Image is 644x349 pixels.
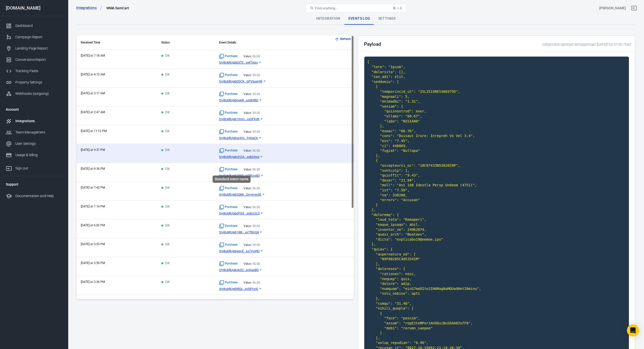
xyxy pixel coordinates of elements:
a: Webhooks (outgoing) [2,88,66,99]
strong: Value: [244,205,252,209]
a: User Settings [2,138,66,149]
div: 59.00 [244,73,260,77]
span: Standard event name [219,167,237,172]
a: fzyI8ckRUgi61fmm...xxGPKiRi [219,117,350,121]
a: Sign out [2,161,66,174]
time: 2025-09-21T21:37:00-05:00 [81,148,105,152]
time: 2025-09-21T15:59:25-05:00 [81,261,105,265]
strong: Value: [244,130,252,134]
span: fzyI8ckRUgi6wqcEfiQUpeCPUvxx7VtoN0 [219,249,260,253]
div: Integration [312,13,344,25]
span: Standard event name [219,92,237,97]
time: 2025-09-21T19:42:56-05:00 [81,186,105,189]
span: OK [161,280,170,284]
a: fzyI8ckRUgi6ok2Q...xx5jaqBO [219,268,350,272]
div: Usage & billing [15,152,62,158]
span: OK [161,129,170,134]
a: fzyI8ckRUgi65QMt...Zmymxx9E [219,193,350,196]
span: fzyI8ckRUgi61jBK1luDbifu1Xxx7fNUQ4 [219,231,259,234]
time: 2025-09-21T17:53:34-05:00 [81,242,105,246]
div: 39.00 [244,92,260,96]
a: Sign out [628,2,640,14]
div: 56.00 [244,262,260,266]
a: Dashboard [2,20,66,31]
time: 2025-09-21T18:02:52-05:00 [81,224,105,227]
time: 2025-09-22T04:12:27-05:00 [81,73,105,76]
strong: Value: [244,92,252,96]
div: Documentation and Help [15,193,62,199]
div: 59.00 [244,130,260,134]
span: Standard event name [219,205,237,210]
span: fzyI8ckRUgi6DDCKPcTLnBbPVbxxHW [219,80,262,83]
button: Refresh [334,36,353,42]
a: fzyI8ckRUgi6IRQz...xx58YcnE [219,287,350,291]
div: CdSpVoDX.samcart-wmasamcart.[DATE]T02:37:00.709Z [541,42,631,47]
span: OK [161,73,170,77]
span: Standard event name [219,129,237,134]
a: fzyI8ckRUgi66wkR...xxGKIRbf [219,99,350,102]
span: OK [161,148,170,152]
div: 39.00 [244,243,260,247]
span: fzyI8ckRUgi6EAT0ZlTdwUdvi9xxKTejzo [219,61,258,64]
span: Standard event name [219,280,237,285]
div: 56.00 [244,149,260,152]
div: Campaign Report [15,34,62,40]
strong: Value: [244,187,252,190]
span: Standard event name [219,242,237,247]
div: ⌘ + K [393,6,402,10]
li: Support [2,178,66,190]
strong: Value: [244,149,252,152]
span: Standard event name [219,110,237,115]
div: WMA SamCart [106,6,129,11]
a: Property Settings [2,77,66,88]
span: Standard event name [219,186,237,191]
th: Received Time [77,35,157,50]
div: Property Settings [15,80,62,85]
strong: Value: [244,281,252,284]
a: fzyI8ckRUgi6uhXH...YyllxxCk [219,136,350,140]
time: 2025-09-21T21:36:10-05:00 [81,167,105,170]
time: 2025-09-21T23:12:05-05:00 [81,129,107,133]
a: Landing Page Report [2,43,66,54]
div: Account id: CdSpVoDX [599,6,626,11]
span: OK [161,110,170,115]
span: fzyI8ckRUgi6uhXHvPqWRqYyllxxCk [219,136,258,140]
div: Integrations [15,118,62,124]
span: OK [161,224,170,228]
a: fzyI8ckRUgi61jBK...xx7fNUQ4 [219,231,350,234]
a: fzyI8ckRUgi6wqcE...xx7VtoN0 [219,249,350,253]
span: OK [161,242,170,247]
time: 2025-09-22T02:47:25-05:00 [81,110,105,114]
strong: Value: [244,243,252,247]
div: 56.00 [244,55,260,58]
div: 56.00 [244,205,260,209]
a: Tracking Pixels [2,65,66,77]
strong: Value: [244,111,252,115]
a: Usage & billing [2,149,66,161]
div: 56.00 [244,187,260,190]
a: Team Management [2,127,66,138]
div: scrollable content [77,35,354,299]
a: Integrations [2,115,66,127]
span: Error [161,299,173,303]
div: 39.00 [244,224,260,228]
li: Account [2,103,66,115]
a: Campaign Report [2,31,66,43]
div: Settings [374,13,400,25]
th: Event Details [215,35,354,50]
div: 56.00 [244,168,260,171]
a: Integrations [76,5,102,11]
span: fzyI8ckRUgi6UH2AysAkALOw75xxB2dtxd [219,155,259,159]
div: Webhooks (outgoing) [15,91,62,96]
div: Tracking Pixels [15,68,62,74]
span: OK [161,54,170,58]
div: [DOMAIN_NAME] [2,6,66,10]
span: Standard event name [219,73,237,78]
a: fzyI8ckRUgi6UH2A...xxB2dtxd [219,155,350,159]
div: Standard event name [213,176,251,183]
div: Dashboard [15,23,62,28]
div: Sign out [15,166,62,171]
div: Open Intercom Messenger [627,324,639,336]
span: OK [161,92,170,96]
span: fzyI8ckRUgi66wkRrHzTDIGki3xxGKIRbf [219,99,258,102]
